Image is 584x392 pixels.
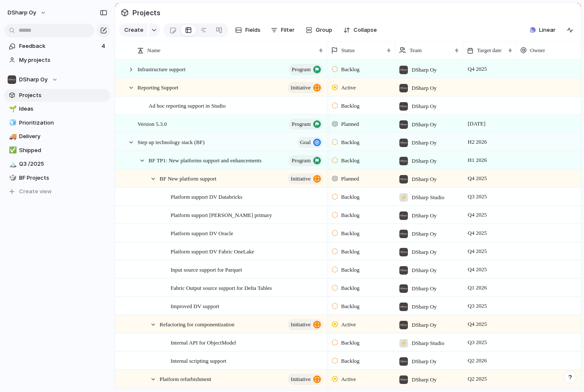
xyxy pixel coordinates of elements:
[160,319,234,329] span: Refactoring for componentization
[466,64,489,74] span: Q4 2025
[466,264,489,275] span: Q4 2025
[412,357,437,366] span: DSharp Oy
[19,119,107,127] span: Prioritization
[412,102,437,111] span: DSharp Oy
[539,26,556,34] span: Linear
[171,337,236,347] span: Internal API for ObjectModel
[288,173,323,184] button: initiative
[19,132,107,141] span: Delivery
[171,228,233,238] span: Platform support DV Oracle
[341,65,359,74] span: Backlog
[267,23,298,37] button: Filter
[8,105,16,113] button: 🌱
[171,283,272,292] span: Fabric Output source support for Delta Tables
[138,64,185,74] span: Infrastructure support
[4,89,110,102] a: Projects
[341,320,356,329] span: Active
[412,84,437,92] span: DSharp Oy
[8,174,16,182] button: 🎲
[124,26,143,34] span: Create
[410,46,422,55] span: Team
[341,229,359,238] span: Backlog
[138,137,205,147] span: Step up technology stack (BF)
[341,375,356,384] span: Active
[289,119,323,130] button: program
[477,46,502,55] span: Target date
[341,211,359,220] span: Backlog
[291,319,311,331] span: initiative
[291,173,311,185] span: initiative
[526,24,559,36] button: Linear
[149,100,226,110] span: Ad hoc reporting support in Studio
[9,132,15,142] div: 🚚
[4,54,110,67] a: My projects
[9,104,15,114] div: 🌱
[341,247,359,256] span: Backlog
[341,175,359,183] span: Planned
[466,319,489,329] span: Q4 2025
[171,246,254,256] span: Platform support DV Fabric OneLake
[19,42,99,50] span: Feedback
[341,102,359,110] span: Backlog
[9,118,15,128] div: 🧊
[412,193,444,202] span: DSharp Studio
[4,158,110,170] a: 🏔️Q3 /2025
[399,193,408,202] div: ⚡
[412,321,437,329] span: DSharp Oy
[149,155,261,165] span: BF TP1: New platforms support and enhancements
[9,173,15,183] div: 🎲
[466,337,489,348] span: Q3 2025
[245,26,261,34] span: Fields
[4,117,110,129] a: 🧊Prioritization
[4,73,110,86] button: DSharp Oy
[412,339,444,348] span: DSharp Studio
[341,357,359,365] span: Backlog
[300,136,311,148] span: goal
[341,266,359,274] span: Backlog
[138,82,178,92] span: Reporting Support
[466,301,489,311] span: Q3 2025
[412,303,437,311] span: DSharp Oy
[171,301,219,311] span: Improved DV support
[412,230,437,238] span: DSharp Oy
[412,66,437,74] span: DSharp Oy
[292,64,311,75] span: program
[341,339,359,347] span: Backlog
[19,160,107,168] span: Q3 /2025
[301,23,337,37] button: Group
[288,319,323,330] button: initiative
[4,172,110,184] a: 🎲BF Projects
[466,155,489,165] span: H1 2026
[466,374,489,384] span: Q2 2025
[412,120,437,129] span: DSharp Oy
[4,40,110,53] a: Feedback4
[119,23,148,37] button: Create
[341,83,356,92] span: Active
[466,246,489,256] span: Q4 2025
[171,264,242,274] span: Input source support for Parquet
[19,146,107,155] span: Shipped
[288,374,323,385] button: initiative
[288,82,323,93] button: initiative
[19,187,52,196] span: Create view
[171,192,242,201] span: Platform support DV Databricks
[341,46,355,55] span: Status
[101,42,107,50] span: 4
[8,146,16,155] button: ✅
[232,23,264,37] button: Fields
[171,356,226,365] span: Internal scripting support
[281,26,295,34] span: Filter
[341,193,359,201] span: Backlog
[341,120,359,128] span: Planned
[466,119,488,129] span: [DATE]
[466,283,489,293] span: Q1 2026
[466,173,489,183] span: Q4 2025
[19,105,107,113] span: Ideas
[354,26,377,34] span: Collapse
[4,144,110,157] a: ✅Shipped
[412,248,437,256] span: DSharp Oy
[292,118,311,130] span: program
